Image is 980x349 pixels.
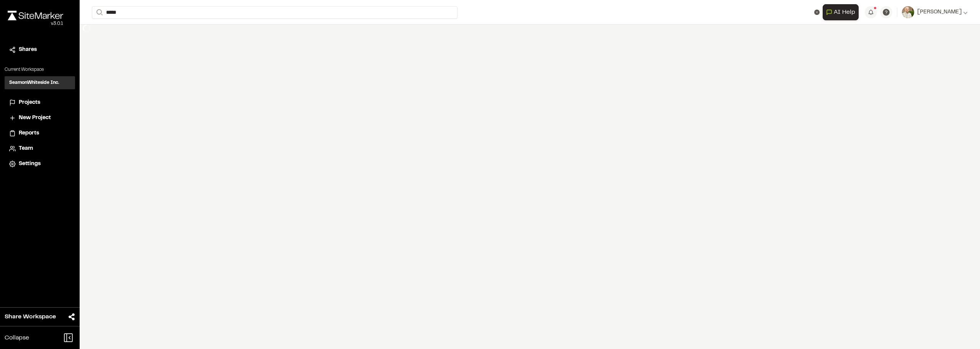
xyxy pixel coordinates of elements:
[834,8,855,17] span: AI Help
[19,114,51,122] span: New Project
[19,129,39,138] span: Reports
[823,4,862,20] div: Open AI Assistant
[9,79,59,86] h3: SeamonWhiteside Inc.
[92,6,106,19] button: Search
[9,114,70,122] a: New Project
[9,144,70,153] a: Team
[8,11,63,20] img: rebrand.png
[902,6,968,18] button: [PERSON_NAME]
[5,66,75,73] p: Current Workspace
[902,6,914,18] img: User
[917,8,962,16] span: [PERSON_NAME]
[19,144,33,153] span: Team
[9,46,70,54] a: Shares
[9,160,70,168] a: Settings
[5,312,56,321] span: Share Workspace
[823,4,859,20] button: Open AI Assistant
[9,98,70,107] a: Projects
[8,20,63,27] div: Oh geez...please don't...
[19,98,40,107] span: Projects
[19,46,37,54] span: Shares
[9,129,70,138] a: Reports
[814,10,820,15] button: Clear text
[19,160,41,168] span: Settings
[5,333,29,342] span: Collapse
